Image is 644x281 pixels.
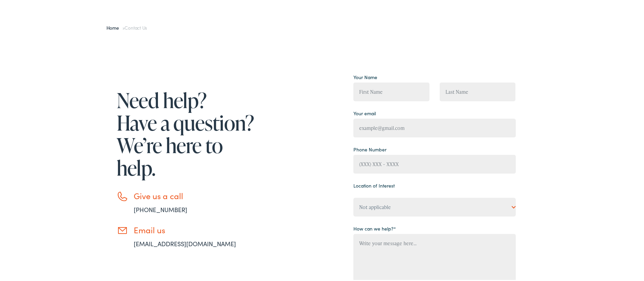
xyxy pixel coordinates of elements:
[353,82,429,100] input: First Name
[353,154,516,173] input: (XXX) XXX - XXXX
[117,88,257,178] h1: Need help? Have a question? We’re here to help.
[353,145,386,152] label: Phone Number
[134,224,257,234] h3: Email us
[106,23,147,30] span: »
[353,73,377,80] label: Your Name
[353,118,516,136] input: example@gmail.com
[353,181,395,188] label: Location of Interest
[134,190,257,200] h3: Give us a call
[106,23,122,30] a: Home
[353,109,376,116] label: Your email
[134,204,187,213] a: [PHONE_NUMBER]
[134,238,236,247] a: [EMAIL_ADDRESS][DOMAIN_NAME]
[125,23,147,30] span: Contact Us
[440,82,516,100] input: Last Name
[353,224,396,231] label: How can we help?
